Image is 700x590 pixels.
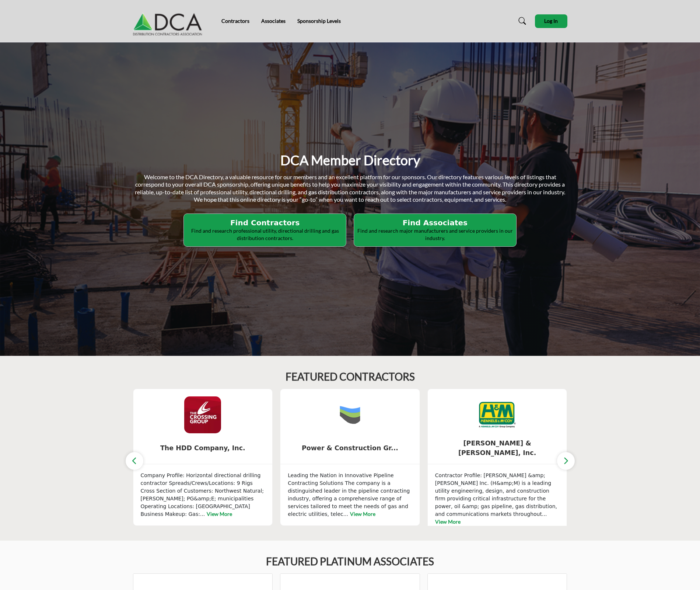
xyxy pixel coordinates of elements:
[439,438,556,458] b: Henkels & McCoy, Inc.
[286,371,415,383] h2: FEATURED CONTRACTORS
[511,15,531,27] a: Search
[479,396,516,433] img: Henkels & McCoy, Inc.
[288,472,412,518] p: Leading the Nation in Innovative Pipeline Contracting Solutions The company is a distinguished le...
[186,227,344,242] p: Find and research professional utility, directional drilling and gas distribution contractors.
[439,438,556,458] span: [PERSON_NAME] & [PERSON_NAME], Inc.
[141,472,265,518] p: Company Profile: Horizontal directional drilling contractor Spreads/Crews/Locations: 9 Rigs Cross...
[183,214,346,247] button: Find Contractors Find and research professional utility, directional drilling and gas distributio...
[535,14,567,28] button: Log In
[266,555,434,568] h2: FEATURED PLATINUM ASSOCIATES
[144,438,262,458] b: The HDD Company, Inc.
[356,227,514,242] p: Find and research major manufacturers and service providers in our industry.
[428,438,567,458] a: [PERSON_NAME] & [PERSON_NAME], Inc.
[297,18,341,24] a: Sponsorship Levels
[186,218,344,227] h2: Find Contractors
[221,18,249,24] a: Contractors
[291,443,409,453] span: Power & Construction Gr...
[133,438,273,458] a: The HDD Company, Inc.
[356,218,514,227] h2: Find Associates
[343,511,348,517] span: ...
[354,214,517,247] button: Find Associates Find and research major manufacturers and service providers in our industry.
[200,511,205,517] span: ...
[435,518,461,525] a: View More
[435,472,560,526] p: Contractor Profile: [PERSON_NAME] &amp; [PERSON_NAME] Inc. (H&amp;M) is a leading utility enginee...
[280,438,420,458] a: Power & Construction Gr...
[144,443,262,453] span: The HDD Company, Inc.
[280,152,420,169] h1: DCA Member Directory
[291,438,409,458] b: Power & Construction Group, Inc.
[261,18,286,24] a: Associates
[332,396,368,433] img: Power & Construction Group, Inc.
[133,6,206,36] img: Site Logo
[184,396,221,433] img: The HDD Company, Inc.
[207,511,232,517] a: View More
[350,511,375,517] a: View More
[542,511,547,517] span: ...
[544,18,558,24] span: Log In
[135,173,565,203] span: Welcome to the DCA Directory, a valuable resource for our members and an excellent platform for o...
